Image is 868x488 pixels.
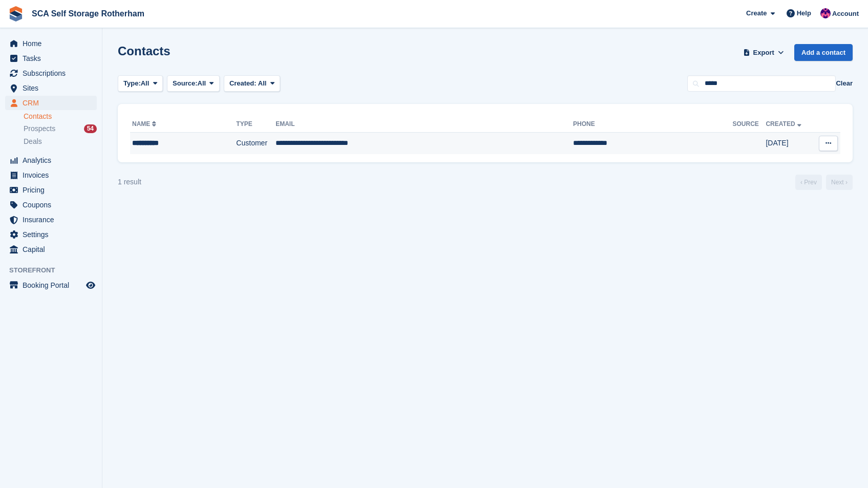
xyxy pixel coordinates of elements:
[229,79,257,87] span: Created:
[23,96,84,110] span: CRM
[24,137,42,146] span: Deals
[236,116,276,133] th: Type
[23,81,84,95] span: Sites
[5,66,97,80] a: menu
[132,120,158,128] a: Name
[5,183,97,197] a: menu
[84,279,97,291] a: Preview store
[236,133,276,154] td: Customer
[24,124,55,134] span: Prospects
[5,51,97,66] a: menu
[8,6,24,22] img: stora-icon-8386f47178a22dfd0bd8f6a31ec36ba5ce8667c1dd55bd0f319d3a0aa187defe.svg
[173,78,197,89] span: Source:
[23,36,84,51] span: Home
[795,175,822,190] a: Previous
[118,75,163,92] button: Type: All
[123,78,141,89] span: Type:
[23,213,84,227] span: Insurance
[797,8,811,18] span: Help
[198,78,206,89] span: All
[28,5,149,22] a: SCA Self Storage Rotherham
[766,120,803,128] a: Created
[5,278,97,292] a: menu
[5,242,97,257] a: menu
[836,78,853,89] button: Clear
[23,198,84,212] span: Coupons
[167,75,220,92] button: Source: All
[5,213,97,227] a: menu
[766,133,813,154] td: [DATE]
[5,168,97,182] a: menu
[24,112,97,121] a: Contacts
[5,153,97,167] a: menu
[5,36,97,51] a: menu
[794,44,853,61] a: Add a contact
[141,78,150,89] span: All
[23,242,84,257] span: Capital
[5,96,97,110] a: menu
[24,123,97,134] a: Prospects 54
[820,8,831,18] img: Sam Chapman
[23,278,84,292] span: Booking Portal
[793,175,855,190] nav: Page
[753,48,774,58] span: Export
[5,227,97,242] a: menu
[118,177,141,187] div: 1 result
[258,79,267,87] span: All
[24,136,97,147] a: Deals
[5,198,97,212] a: menu
[573,116,732,133] th: Phone
[23,227,84,242] span: Settings
[118,44,171,58] h1: Contacts
[23,183,84,197] span: Pricing
[84,124,97,133] div: 54
[224,75,280,92] button: Created: All
[826,175,853,190] a: Next
[732,116,766,133] th: Source
[832,9,859,19] span: Account
[9,265,102,275] span: Storefront
[23,168,84,182] span: Invoices
[5,81,97,95] a: menu
[23,66,84,80] span: Subscriptions
[746,8,767,18] span: Create
[23,51,84,66] span: Tasks
[276,116,573,133] th: Email
[23,153,84,167] span: Analytics
[741,44,786,61] button: Export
